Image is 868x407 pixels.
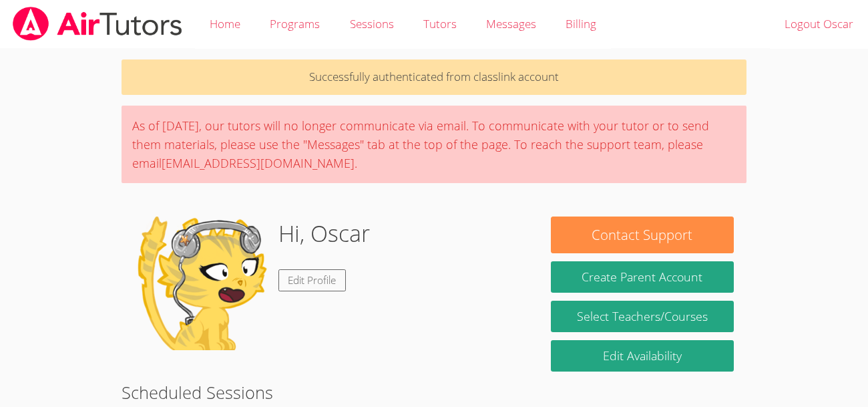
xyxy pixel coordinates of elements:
[551,340,734,372] a: Edit Availability
[486,16,536,31] span: Messages
[122,59,746,95] p: Successfully authenticated from classlink account
[551,301,734,332] a: Select Teachers/Courses
[134,217,268,350] img: default.png
[278,269,347,291] a: Edit Profile
[551,261,734,293] button: Create Parent Account
[551,217,734,253] button: Contact Support
[11,7,184,41] img: airtutors_banner-c4298cdbf04f3fff15de1276eac7730deb9818008684d7c2e4769d2f7ddbe033.png
[122,380,746,405] h2: Scheduled Sessions
[278,217,370,251] h1: Hi, Oscar
[122,106,746,183] div: As of [DATE], our tutors will no longer communicate via email. To communicate with your tutor or ...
